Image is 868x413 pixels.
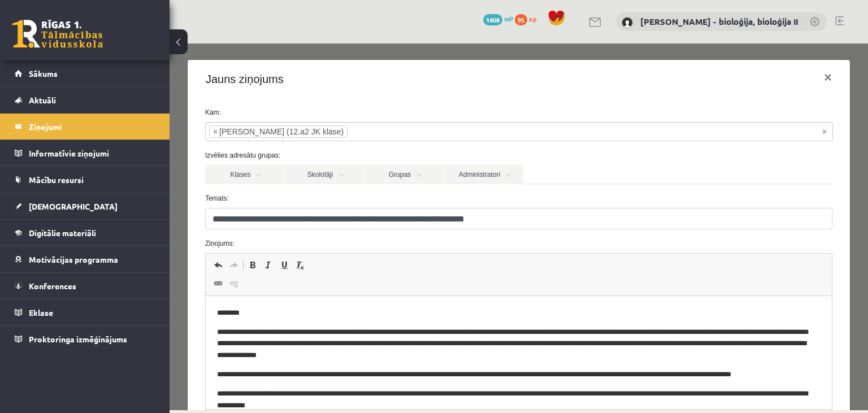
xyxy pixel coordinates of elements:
a: Unlink [57,233,72,247]
li: Sanija Pidce (12.a2 JK klase) [40,82,178,94]
a: Konferences [15,273,155,299]
span: Proktoringa izmēģinājums [29,334,127,344]
span: Noņemt visus vienumus [653,82,657,94]
span: xp [529,14,536,23]
span: Mācību resursi [29,175,84,185]
span: Eklase [29,307,53,318]
label: Temats: [27,150,671,160]
a: Klases [36,121,115,141]
a: [PERSON_NAME] - bioloģija, bioloģija II [640,16,798,27]
span: 95 [515,14,527,25]
a: Aktuāli [15,87,155,113]
a: Undo (Ctrl+Z) [41,214,57,229]
a: Remove Format [123,214,138,229]
iframe: Editor, wiswyg-editor-47024719730120-1758024744-642 [36,253,662,366]
span: mP [504,14,513,23]
a: 95 xp [515,14,542,23]
a: Digitālie materiāli [15,220,155,246]
img: Elza Saulīte - bioloģija, bioloģija II [622,17,633,28]
a: Motivācijas programma [15,246,155,272]
label: Kam: [27,64,671,74]
legend: Informatīvie ziņojumi [29,140,155,166]
label: Ziņojums: [27,195,671,205]
a: Skolotāji [115,121,194,141]
a: Mācību resursi [15,167,155,193]
a: Ziņojumi [15,114,155,140]
a: Link (Ctrl+K) [41,233,57,247]
a: Rīgas 1. Tālmācības vidusskola [12,20,103,48]
span: Konferences [29,281,76,291]
a: [DEMOGRAPHIC_DATA] [15,193,155,219]
a: Proktoringa izmēģinājums [15,326,155,352]
a: Eklase [15,299,155,325]
span: Sākums [29,68,58,79]
span: Digitālie materiāli [29,228,96,238]
a: 1408 mP [483,14,513,23]
a: Sākums [15,60,155,86]
a: Administratori [275,121,354,141]
span: Aktuāli [29,95,56,105]
button: × [645,18,671,50]
body: Editor, wiswyg-editor-47024719730120-1758024744-642 [11,11,615,115]
a: Redo (Ctrl+Y) [57,214,72,229]
a: Bold (Ctrl+B) [75,214,91,229]
a: Underline (Ctrl+U) [107,214,123,229]
span: 1408 [483,14,502,25]
h4: Jauns ziņojums [36,27,114,44]
a: Informatīvie ziņojumi [15,140,155,166]
span: Motivācijas programma [29,254,118,264]
legend: Ziņojumi [29,114,155,140]
a: Italic (Ctrl+I) [91,214,107,229]
span: × [44,82,48,94]
a: Grupas [195,121,274,141]
span: [DEMOGRAPHIC_DATA] [29,201,118,211]
label: Izvēlies adresātu grupas: [27,107,671,117]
